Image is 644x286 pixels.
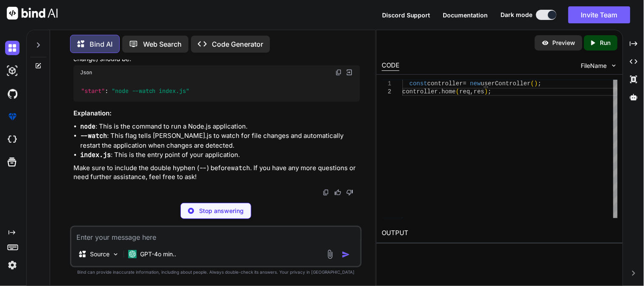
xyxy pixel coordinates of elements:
code: index.js [80,151,111,159]
button: Discord Support [382,11,430,20]
span: ) [484,88,488,95]
img: attachment [325,250,335,259]
li: : This is the command to run a Node.js application. [80,122,360,132]
li: : This flag tells [PERSON_NAME].js to watch for file changes and automatically restart the applic... [80,131,360,150]
span: Dark mode [501,11,533,19]
img: icon [342,250,350,259]
p: Run [600,39,611,47]
img: Open in Browser [346,69,353,76]
button: Documentation [443,11,488,20]
span: Documentation [443,11,488,19]
span: ( [456,88,459,95]
code: --watch [80,132,107,140]
img: copy [323,189,329,196]
span: new [470,80,481,87]
span: ; [488,88,492,95]
img: darkAi-studio [5,64,20,78]
img: Pick Models [112,251,119,258]
p: Web Search [143,39,182,49]
span: controller [427,80,463,87]
img: dislike [346,189,353,196]
span: : [105,87,108,95]
img: premium [5,109,20,124]
span: = [463,80,467,87]
p: Preview [553,39,576,47]
div: 1 [382,80,391,88]
span: req [460,88,470,95]
img: like [335,189,341,196]
p: Code Generator [212,39,263,49]
img: Bind AI [7,7,58,20]
h2: OUTPUT [377,223,623,243]
img: darkChat [5,41,20,55]
span: res [474,88,484,95]
span: "start" [81,87,105,95]
p: Bind can provide inaccurate information, including about people. Always double-check its answers.... [70,269,362,275]
p: GPT-4o min.. [140,250,176,258]
span: Discord Support [382,11,430,19]
code: watch [231,164,250,172]
span: "node --watch index.js" [112,87,190,95]
p: Stop answering [199,207,244,215]
span: FileName [581,62,607,70]
img: chevron down [610,62,618,69]
span: . [438,88,442,95]
span: ; [538,80,541,87]
div: CODE [382,61,399,71]
code: node [80,122,96,131]
button: Invite Team [568,6,630,23]
img: githubDark [5,87,20,101]
span: ( [531,80,534,87]
span: Json [80,69,92,76]
code: -- [199,164,207,172]
span: , [470,88,474,95]
img: cloudideIcon [5,132,20,147]
div: 2 [382,88,391,96]
li: : This is the entry point of your application. [80,150,360,160]
span: controller [402,88,438,95]
p: Source [90,250,110,258]
img: settings [5,258,20,272]
span: userController [481,80,531,87]
span: home [442,88,456,95]
span: ) [534,80,538,87]
span: const [410,80,427,87]
p: Make sure to include the double hyphen ( ) before . If you have any more questions or need furthe... [73,163,360,182]
img: GPT-4o mini [128,250,137,258]
img: copy [335,69,342,76]
p: Bind AI [90,39,112,49]
h3: Explanation: [73,109,360,118]
img: preview [542,39,549,47]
